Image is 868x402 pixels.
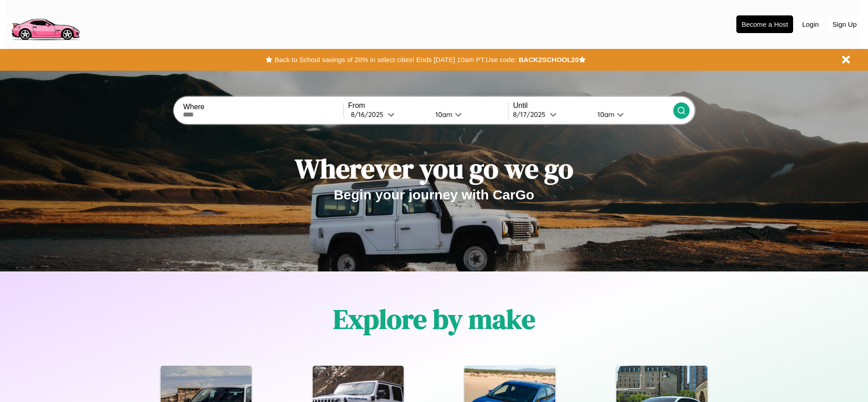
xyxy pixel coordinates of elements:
label: Where [183,103,343,111]
label: From [348,102,508,110]
div: 8 / 16 / 2025 [351,110,388,119]
button: Login [798,16,824,33]
button: 10am [590,110,673,119]
div: 10am [593,110,617,119]
button: 10am [428,110,508,119]
b: BACK2SCHOOL20 [518,56,579,63]
button: Become a Host [736,15,793,33]
img: logo [7,5,84,43]
h1: Explore by make [333,300,535,338]
label: Until [513,102,673,110]
div: 8 / 17 / 2025 [513,110,550,119]
div: 10am [431,110,455,119]
button: Back to School savings of 20% in select cities! Ends [DATE] 10am PT.Use code: [272,53,518,66]
button: Sign Up [828,16,861,33]
button: 8/16/2025 [348,110,428,119]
